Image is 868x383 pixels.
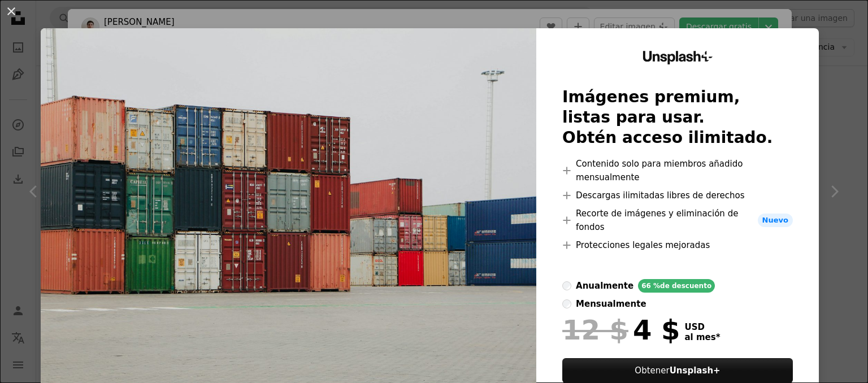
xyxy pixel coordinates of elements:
span: USD [685,322,721,332]
input: mensualmente [562,299,571,308]
input: anualmente66 %de descuento [562,281,571,290]
li: Recorte de imágenes y eliminación de fondos [562,207,793,234]
span: Nuevo [758,214,793,227]
div: anualmente [576,279,633,293]
li: Protecciones legales mejoradas [562,238,793,252]
div: 4 $ [562,315,680,345]
div: mensualmente [576,297,646,311]
strong: Unsplash+ [670,365,721,376]
span: al mes * [685,332,721,342]
li: Contenido solo para miembros añadido mensualmente [562,157,793,184]
li: Descargas ilimitadas libres de derechos [562,189,793,202]
span: 12 $ [562,315,628,345]
h2: Imágenes premium, listas para usar. Obtén acceso ilimitado. [562,87,793,148]
button: ObtenerUnsplash+ [562,358,793,383]
div: 66 % de descuento [638,279,715,293]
